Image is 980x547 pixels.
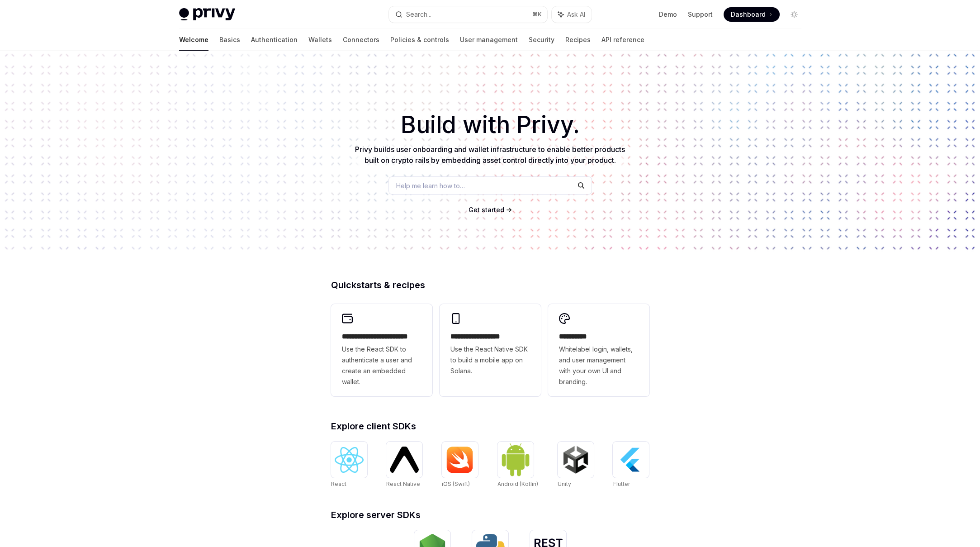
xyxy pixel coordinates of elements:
[179,29,208,51] a: Welcome
[724,7,780,22] a: Dashboard
[442,480,470,487] span: iOS (Swift)
[787,7,801,22] button: Toggle dark mode
[552,6,592,23] button: Ask AI
[567,10,585,19] span: Ask AI
[445,446,474,473] img: iOS (Swift)
[565,29,591,51] a: Recipes
[558,480,571,487] span: Unity
[331,480,346,487] span: React
[331,281,425,290] span: Quickstarts & recipes
[469,206,504,214] span: Get started
[401,117,580,133] span: Build with Privy.
[497,480,538,487] span: Android (Kotlin)
[548,304,649,396] a: **** *****Whitelabel login, wallets, and user management with your own UI and branding.
[389,6,547,23] button: Search...⌘K
[460,29,518,51] a: User management
[179,8,235,21] img: light logo
[613,480,630,487] span: Flutter
[559,344,639,387] span: Whitelabel login, wallets, and user management with your own UI and branding.
[390,447,419,472] img: React Native
[386,442,422,489] a: React NativeReact Native
[390,29,449,51] a: Policies & controls
[442,442,478,489] a: iOS (Swift)iOS (Swift)
[469,205,504,214] a: Get started
[331,442,367,489] a: ReactReact
[251,29,298,51] a: Authentication
[343,29,379,51] a: Connectors
[529,29,554,51] a: Security
[688,10,713,19] a: Support
[731,10,766,19] span: Dashboard
[616,445,645,474] img: Flutter
[406,9,431,20] div: Search...
[613,442,649,489] a: FlutterFlutter
[396,181,465,190] span: Help me learn how to…
[331,422,416,431] span: Explore client SDKs
[561,445,590,474] img: Unity
[308,29,332,51] a: Wallets
[355,145,625,165] span: Privy builds user onboarding and wallet infrastructure to enable better products built on crypto ...
[501,442,530,476] img: Android (Kotlin)
[440,304,541,396] a: **** **** **** ***Use the React Native SDK to build a mobile app on Solana.
[342,344,421,387] span: Use the React SDK to authenticate a user and create an embedded wallet.
[335,447,364,473] img: React
[386,480,420,487] span: React Native
[450,344,530,376] span: Use the React Native SDK to build a mobile app on Solana.
[497,442,538,489] a: Android (Kotlin)Android (Kotlin)
[558,442,594,489] a: UnityUnity
[331,510,421,519] span: Explore server SDKs
[659,10,677,19] a: Demo
[532,11,542,18] span: ⌘ K
[219,29,240,51] a: Basics
[601,29,644,51] a: API reference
